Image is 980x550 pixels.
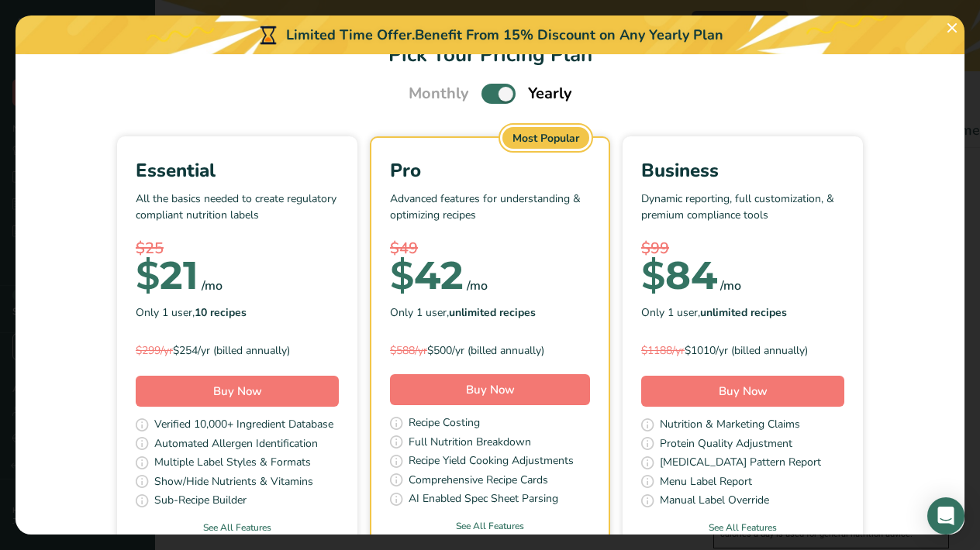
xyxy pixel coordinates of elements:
[641,260,717,291] div: 84
[136,237,339,260] div: $25
[409,472,548,491] span: Comprehensive Recipe Cards
[409,82,469,105] span: Monthly
[409,490,558,510] span: AI Enabled Spec Sheet Parsing
[502,127,589,149] div: Most Popular
[409,434,531,453] span: Full Nutrition Breakdown
[720,277,741,295] div: /mo
[641,376,844,407] button: Buy Now
[390,343,427,358] span: $588/yr
[641,237,844,260] div: $99
[415,25,723,46] div: Benefit From 15% Discount on Any Yearly Plan
[390,191,590,237] p: Advanced features for understanding & optimizing recipes
[390,304,536,321] span: Only 1 user,
[34,40,946,70] h1: Pick Your Pricing Plan
[136,260,198,291] div: 21
[136,376,339,407] button: Buy Now
[409,414,480,434] span: Recipe Costing
[660,416,800,435] span: Nutrition & Marketing Claims
[409,452,574,472] span: Recipe Yield Cooking Adjustments
[641,252,665,299] span: $
[719,383,768,399] span: Buy Now
[641,343,685,358] span: $1188/yr
[154,492,247,511] span: Sub-Recipe Builder
[700,305,787,320] b: unlimited recipes
[927,497,964,535] div: Open Intercom Messenger
[136,156,339,184] div: Essential
[449,305,536,320] b: unlimited recipes
[641,342,844,359] div: $1010/yr (billed annually)
[117,521,357,535] a: See All Features
[660,473,752,493] span: Menu Label Report
[371,519,609,533] a: See All Features
[466,382,515,397] span: Buy Now
[390,156,590,184] div: Pro
[136,252,160,299] span: $
[528,82,572,105] span: Yearly
[136,343,173,358] span: $299/yr
[195,305,247,320] b: 10 recipes
[213,383,262,399] span: Buy Now
[202,277,223,295] div: /mo
[390,237,590,260] div: $49
[136,304,247,321] span: Only 1 user,
[154,435,318,455] span: Automated Allergen Identification
[660,435,792,455] span: Protein Quality Adjustment
[623,521,863,535] a: See All Features
[136,342,339,359] div: $254/yr (billed annually)
[660,454,821,473] span: [MEDICAL_DATA] Pattern Report
[660,492,769,511] span: Manual Label Override
[641,156,844,184] div: Business
[641,191,844,237] p: Dynamic reporting, full customization, & premium compliance tools
[641,304,787,321] span: Only 1 user,
[136,191,339,237] p: All the basics needed to create regulatory compliant nutrition labels
[390,260,464,291] div: 42
[467,277,488,295] div: /mo
[390,252,414,299] span: $
[390,342,590,359] div: $500/yr (billed annually)
[154,473,313,493] span: Show/Hide Nutrients & Vitamins
[154,454,311,473] span: Multiple Label Styles & Formats
[154,416,333,435] span: Verified 10,000+ Ingredient Database
[390,374,590,405] button: Buy Now
[16,15,964,54] div: Limited Time Offer.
